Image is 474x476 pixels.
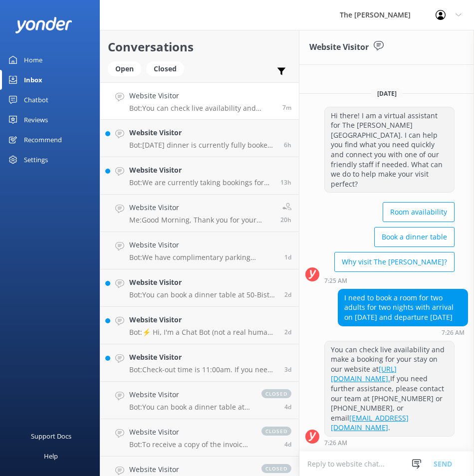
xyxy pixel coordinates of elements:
h4: Website Visitor [129,277,277,288]
a: Website VisitorBot:Check-out time is 11:00am. If you need a late check-out, please contact Recept... [100,344,299,382]
div: Recommend [24,130,62,150]
div: Hi there! I am a virtual assistant for The [PERSON_NAME][GEOGRAPHIC_DATA]. I can help you find wh... [325,107,454,193]
p: Bot: We are currently taking bookings for [DATE] lunch. [DATE] dinner is fully booked, but there ... [129,178,273,187]
span: Sep 03 2025 06:53pm (UTC +12:00) Pacific/Auckland [284,403,291,411]
span: Sep 04 2025 09:34pm (UTC +12:00) Pacific/Auckland [284,365,291,374]
div: Chatbot [24,90,48,110]
span: closed [261,427,291,436]
div: Help [44,446,58,466]
h4: Website Visitor [129,427,251,438]
a: Closed [146,63,189,74]
div: Closed [146,61,184,76]
span: [DATE] [371,89,403,98]
strong: 7:26 AM [442,330,465,336]
h4: Website Visitor [129,202,273,213]
p: Bot: ⚡ Hi, I'm a Chat Bot (not a real human), so I don't have all the answers. I don't have the a... [129,328,277,337]
span: Sep 05 2025 02:19pm (UTC +12:00) Pacific/Auckland [284,328,291,336]
p: Bot: To receive a copy of the invoice for a recent stay, please email [EMAIL_ADDRESS][DOMAIN_NAME... [129,440,251,449]
div: Sep 08 2025 07:26am (UTC +12:00) Pacific/Auckland [324,439,455,446]
a: Website VisitorBot:We have complimentary parking available on-site for vehicles of all sizes, wit... [100,232,299,269]
span: Sep 06 2025 09:24am (UTC +12:00) Pacific/Auckland [284,253,291,261]
div: Reviews [24,110,48,130]
span: Sep 08 2025 01:14am (UTC +12:00) Pacific/Auckland [284,141,291,149]
a: Website VisitorBot:You can book a dinner table at 50-Bistro online by visiting [URL][DOMAIN_NAME]... [100,382,299,419]
p: Me: Good Morning, Thank you for your enquiry. As discussed over the phone I can confirm that your... [129,216,273,225]
a: Website VisitorMe:Good Morning, Thank you for your enquiry. As discussed over the phone I can con... [100,195,299,232]
a: Open [108,63,146,74]
div: I need to book a room for two adults for two nights with arrival on [DATE] and departure [DATE] [338,289,468,326]
div: Sep 08 2025 07:26am (UTC +12:00) Pacific/Auckland [338,329,468,336]
p: Bot: You can check live availability and make a booking for your stay on our website at [URL][DOM... [129,104,275,113]
p: Bot: You can book a dinner table at 50-Bistro using their online booking function at [URL][DOMAIN... [129,290,277,299]
p: Bot: [DATE] dinner is currently fully booked. However, there is a waitlist available. If you woul... [129,141,276,150]
h4: Website Visitor [129,314,277,325]
div: You can check live availability and make a booking for your stay on our website at If you need fu... [325,341,454,436]
div: Settings [24,150,48,170]
strong: 7:25 AM [324,278,347,284]
button: Why visit The [PERSON_NAME]? [334,252,455,272]
span: Sep 03 2025 02:35pm (UTC +12:00) Pacific/Auckland [284,440,291,449]
div: Open [108,61,141,76]
p: Bot: Check-out time is 11:00am. If you need a late check-out, please contact Reception. This is s... [129,365,277,374]
div: Sep 08 2025 07:25am (UTC +12:00) Pacific/Auckland [324,277,455,284]
span: closed [261,389,291,398]
button: Book a dinner table [374,227,455,247]
h2: Conversations [108,37,291,56]
a: Website VisitorBot:⚡ Hi, I'm a Chat Bot (not a real human), so I don't have all the answers. I do... [100,307,299,344]
span: Sep 05 2025 03:58pm (UTC +12:00) Pacific/Auckland [284,290,291,299]
h4: Website Visitor [129,165,273,176]
strong: 7:26 AM [324,440,347,446]
p: Bot: You can book a dinner table at 50-Bistro online by visiting [URL][DOMAIN_NAME]. For groups o... [129,403,251,412]
span: Sep 08 2025 07:26am (UTC +12:00) Pacific/Auckland [282,103,291,112]
div: Home [24,50,42,70]
img: yonder-white-logo.png [15,17,72,33]
a: Website VisitorBot:To receive a copy of the invoice for a recent stay, please email [EMAIL_ADDRES... [100,419,299,457]
span: Sep 07 2025 05:54pm (UTC +12:00) Pacific/Auckland [280,178,291,187]
a: Website VisitorBot:You can check live availability and make a booking for your stay on our websit... [100,82,299,120]
h4: Website Visitor [129,239,277,250]
h4: Website Visitor [129,389,251,400]
span: Sep 07 2025 11:31am (UTC +12:00) Pacific/Auckland [280,216,291,224]
span: closed [261,464,291,473]
h4: Website Visitor [129,90,275,101]
a: [EMAIL_ADDRESS][DOMAIN_NAME] [331,413,409,433]
h4: Website Visitor [129,127,276,138]
a: Website VisitorBot:We are currently taking bookings for [DATE] lunch. [DATE] dinner is fully book... [100,157,299,195]
p: Bot: We have complimentary parking available on-site for vehicles of all sizes, with a total of 7... [129,253,277,262]
h4: Website Visitor [129,464,251,475]
div: Support Docs [31,426,71,446]
h4: Website Visitor [129,352,277,363]
a: Website VisitorBot:[DATE] dinner is currently fully booked. However, there is a waitlist availabl... [100,120,299,157]
a: Website VisitorBot:You can book a dinner table at 50-Bistro using their online booking function a... [100,269,299,307]
button: Room availability [383,202,455,222]
h3: Website Visitor [309,41,369,54]
a: [URL][DOMAIN_NAME]. [331,364,397,384]
div: Inbox [24,70,42,90]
